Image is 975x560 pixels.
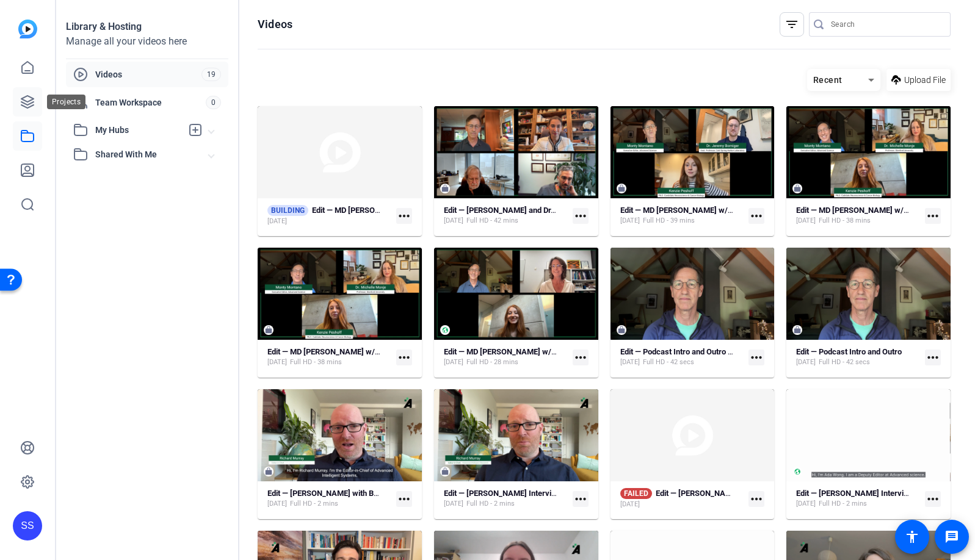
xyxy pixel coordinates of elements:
span: [DATE] [796,357,816,367]
a: BUILDINGEdit — MD [PERSON_NAME] Podcast w/ [PERSON_NAME][DATE] [267,205,391,226]
span: My Hubs [95,124,182,137]
span: Videos [95,68,201,81]
span: Full HD - 39 mins [643,216,695,226]
strong: Edit — [PERSON_NAME] Interview [796,489,914,498]
span: Full HD - 42 secs [643,357,694,367]
span: Full HD - 42 mins [466,216,518,226]
span: Full HD - 2 mins [290,499,338,509]
span: Full HD - 2 mins [819,499,867,509]
input: Search [831,17,941,32]
span: [DATE] [267,499,287,509]
span: [DATE] [444,357,463,367]
span: FAILED [620,488,652,499]
a: Edit — [PERSON_NAME] Interview[DATE]Full HD - 2 mins [796,489,920,509]
span: Full HD - 2 mins [466,499,515,509]
span: 19 [201,68,221,81]
strong: Edit — MD [PERSON_NAME] w/ [PERSON_NAME] [444,347,614,356]
a: Edit — [PERSON_NAME] with Burn-in Captions[DATE]Full HD - 2 mins [267,489,391,509]
strong: Edit — MD [PERSON_NAME] w/ [PERSON_NAME] [620,206,790,215]
strong: Edit — [PERSON_NAME] Interview - No Burned In Captions [444,489,647,498]
a: Edit — MD [PERSON_NAME] w/ [PERSON_NAME] (Old Version)[DATE]Full HD - 38 mins [267,347,391,367]
mat-icon: more_horiz [925,350,941,365]
div: Library & Hosting [66,20,228,34]
mat-icon: more_horiz [748,491,764,507]
mat-icon: more_horiz [573,208,589,224]
span: [DATE] [620,216,640,226]
img: blue-gradient.svg [18,20,37,38]
span: [DATE] [620,500,640,509]
span: [DATE] [796,216,816,226]
a: Edit — Podcast Intro and Outro[DATE]Full HD - 42 secs [796,347,920,367]
span: Team Workspace [95,96,206,109]
span: [DATE] [267,357,287,367]
strong: Edit — Podcast Intro and Outro - Copy [620,347,751,356]
a: FAILEDEdit — [PERSON_NAME] Interview[DATE] [620,488,744,509]
span: [DATE] [620,357,640,367]
h1: Videos [258,17,292,32]
span: Recent [813,75,843,85]
strong: Edit — [PERSON_NAME] and Dr. [PERSON_NAME] (raw footage) [444,206,665,215]
strong: Edit — [PERSON_NAME] with Burn-in Captions [267,489,427,498]
mat-icon: more_horiz [396,208,412,224]
mat-icon: more_horiz [925,491,941,507]
span: Full HD - 38 mins [290,357,342,367]
span: [DATE] [444,216,463,226]
a: Edit — [PERSON_NAME] Interview - No Burned In Captions[DATE]Full HD - 2 mins [444,489,568,509]
span: Full HD - 42 secs [819,357,870,367]
span: [DATE] [267,217,287,226]
span: Full HD - 38 mins [819,216,871,226]
a: Edit — MD [PERSON_NAME] w/ [PERSON_NAME] (Final)[DATE]Full HD - 38 mins [796,206,920,226]
mat-icon: more_horiz [396,491,412,507]
a: Edit — Podcast Intro and Outro - Copy[DATE]Full HD - 42 secs [620,347,744,367]
mat-icon: message [944,529,959,544]
mat-icon: more_horiz [573,350,589,365]
span: Shared With Me [95,148,209,161]
mat-expansion-panel-header: Shared With Me [66,142,228,167]
mat-icon: more_horiz [573,491,589,507]
strong: Edit — Podcast Intro and Outro [796,347,902,356]
div: SS [13,511,42,540]
mat-icon: filter_list [785,17,799,32]
strong: Edit — MD [PERSON_NAME] Podcast w/ [PERSON_NAME] [312,206,512,215]
a: Edit — MD [PERSON_NAME] w/ [PERSON_NAME][DATE]Full HD - 39 mins [620,206,744,226]
strong: Edit — [PERSON_NAME] Interview [656,489,774,498]
mat-icon: more_horiz [396,350,412,365]
span: Full HD - 28 mins [466,357,518,367]
mat-icon: more_horiz [925,208,941,224]
mat-icon: accessibility [905,529,919,544]
span: [DATE] [796,499,816,509]
span: 0 [206,96,221,109]
a: Edit — MD [PERSON_NAME] w/ [PERSON_NAME][DATE]Full HD - 28 mins [444,347,568,367]
span: Upload File [904,74,946,87]
a: Edit — [PERSON_NAME] and Dr. [PERSON_NAME] (raw footage)[DATE]Full HD - 42 mins [444,206,568,226]
div: Manage all your videos here [66,34,228,49]
span: [DATE] [444,499,463,509]
div: Projects [47,95,85,109]
mat-icon: more_horiz [748,350,764,365]
span: BUILDING [267,205,308,216]
mat-icon: more_horiz [748,208,764,224]
mat-expansion-panel-header: My Hubs [66,118,228,142]
strong: Edit — MD [PERSON_NAME] w/ [PERSON_NAME] (Old Version) [267,347,486,356]
button: Upload File [886,69,951,91]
